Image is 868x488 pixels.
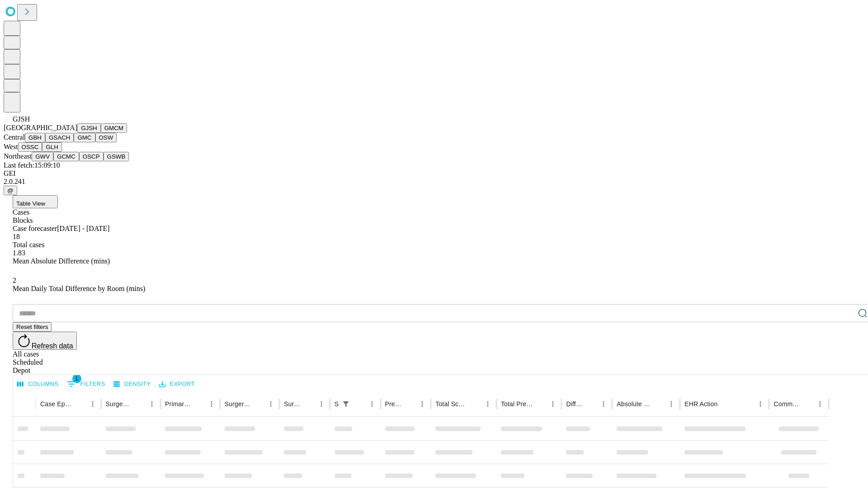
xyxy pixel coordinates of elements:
span: Northeast [4,152,32,160]
span: West [4,143,18,150]
button: GSACH [45,133,74,142]
span: Last fetch: 15:09:10 [4,161,60,169]
button: Reset filters [13,322,52,332]
div: Comments [774,400,800,408]
span: Case forecaster [13,225,57,232]
button: Sort [74,398,86,410]
button: Menu [205,398,218,410]
span: 2 [13,277,16,284]
div: GEI [4,169,864,178]
div: 2.0.241 [4,178,864,186]
span: Mean Daily Total Difference by Room (mins) [13,285,145,292]
button: GMCM [101,123,127,133]
div: EHR Action [684,400,717,408]
button: Menu [366,398,378,410]
div: Difference [566,400,584,408]
span: [GEOGRAPHIC_DATA] [4,124,77,131]
button: Sort [801,398,814,410]
button: GJSH [77,123,101,133]
div: 1 active filter [340,398,352,410]
button: Menu [481,398,494,410]
button: Show filters [65,377,108,391]
button: Menu [814,398,826,410]
div: Predicted In Room Duration [385,400,403,408]
button: Refresh data [13,332,77,350]
button: Export [157,377,197,391]
button: Menu [315,398,328,410]
button: GLH [42,142,61,152]
button: GBH [25,133,45,142]
button: Sort [718,398,731,410]
div: Scheduled In Room Duration [335,400,339,408]
span: Mean Absolute Difference (mins) [13,257,110,265]
div: Case Epic Id [40,400,73,408]
button: OSCP [79,152,104,161]
button: @ [4,186,17,195]
button: Select columns [15,377,61,391]
div: Absolute Difference [617,400,651,408]
button: Menu [416,398,429,410]
button: Menu [264,398,277,410]
span: Total cases [13,241,44,249]
button: OSSC [18,142,42,152]
span: 1.83 [13,249,25,257]
div: Total Scheduled Duration [435,400,468,408]
button: Sort [652,398,665,410]
button: GMC [74,133,95,142]
button: Sort [302,398,315,410]
span: [DATE] - [DATE] [57,225,109,232]
button: Density [111,377,153,391]
button: Menu [146,398,158,410]
button: GCMC [53,152,79,161]
button: Menu [754,398,767,410]
div: Total Predicted Duration [501,400,533,408]
span: GJSH [13,115,30,123]
button: GWV [32,152,53,161]
button: Sort [193,398,205,410]
div: Primary Service [165,400,191,408]
button: GSWB [104,152,129,161]
span: Table View [16,200,45,207]
span: 18 [13,233,20,240]
div: Surgery Date [284,400,302,408]
button: Sort [403,398,416,410]
button: Sort [133,398,146,410]
button: Show filters [340,398,352,410]
span: 1 [72,374,81,383]
div: Surgery Name [225,400,251,408]
span: Central [4,133,25,141]
button: OSW [95,133,117,142]
button: Menu [665,398,678,410]
span: Refresh data [32,342,73,350]
div: Surgeon Name [106,400,132,408]
span: Reset filters [16,324,48,330]
button: Sort [252,398,264,410]
button: Sort [585,398,597,410]
button: Menu [86,398,99,410]
button: Sort [469,398,481,410]
button: Sort [534,398,547,410]
button: Table View [13,195,58,208]
span: @ [7,187,14,194]
button: Sort [353,398,366,410]
button: Menu [597,398,610,410]
button: Menu [547,398,559,410]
